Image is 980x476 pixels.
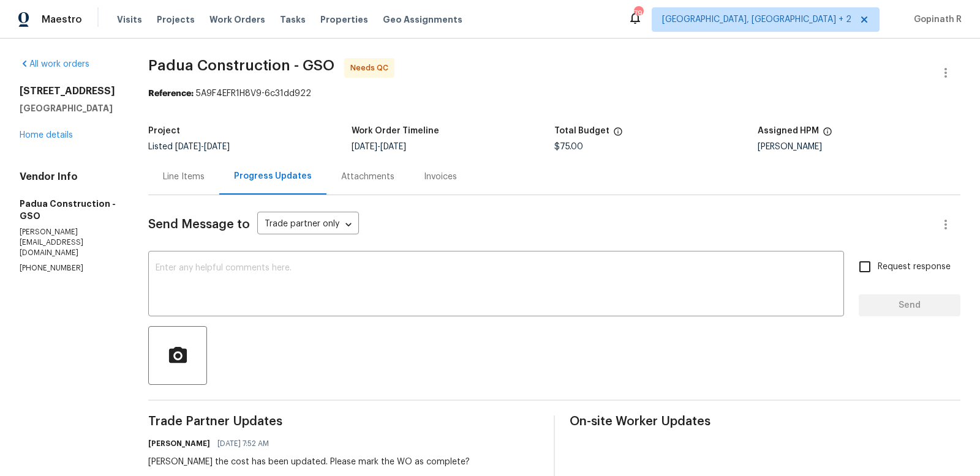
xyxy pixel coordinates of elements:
[148,58,334,73] span: Padua Construction - GSO
[148,218,250,231] span: Send Message to
[380,143,406,151] span: [DATE]
[148,89,194,98] b: Reference:
[352,143,406,151] span: -
[117,13,142,26] span: Visits
[758,127,819,135] h5: Assigned HPM
[20,60,89,69] a: All work orders
[280,15,306,24] span: Tasks
[217,437,269,450] span: [DATE] 7:52 AM
[42,13,82,26] span: Maestro
[257,215,359,235] div: Trade partner only
[20,227,119,258] p: [PERSON_NAME][EMAIL_ADDRESS][DOMAIN_NAME]
[352,127,439,135] h5: Work Order Timeline
[909,13,962,26] span: Gopinath R
[424,171,457,183] div: Invoices
[204,143,230,151] span: [DATE]
[148,456,470,468] div: [PERSON_NAME] the cost has been updated. Please mark the WO as complete?
[383,13,462,26] span: Geo Assignments
[554,143,583,151] span: $75.00
[20,102,119,114] h5: [GEOGRAPHIC_DATA]
[148,127,180,135] h5: Project
[823,127,832,143] span: The hpm assigned to this work order.
[878,261,951,273] span: Request response
[163,171,205,183] div: Line Items
[20,263,119,273] p: [PHONE_NUMBER]
[20,131,73,139] a: Home details
[148,415,539,428] span: Trade Partner Updates
[234,170,312,182] div: Progress Updates
[175,143,230,151] span: -
[20,198,119,222] h5: Padua Construction - GSO
[613,127,623,143] span: The total cost of line items that have been proposed by Opendoor. This sum includes line items th...
[634,7,643,20] div: 79
[320,13,368,26] span: Properties
[157,13,195,26] span: Projects
[758,143,960,151] div: [PERSON_NAME]
[341,171,394,183] div: Attachments
[175,143,201,151] span: [DATE]
[554,127,609,135] h5: Total Budget
[352,143,377,151] span: [DATE]
[350,62,393,74] span: Needs QC
[209,13,265,26] span: Work Orders
[20,171,119,183] h4: Vendor Info
[148,87,960,100] div: 5A9F4EFR1H8V9-6c31dd922
[148,143,230,151] span: Listed
[20,85,119,97] h2: [STREET_ADDRESS]
[148,437,210,450] h6: [PERSON_NAME]
[570,415,960,428] span: On-site Worker Updates
[662,13,851,26] span: [GEOGRAPHIC_DATA], [GEOGRAPHIC_DATA] + 2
